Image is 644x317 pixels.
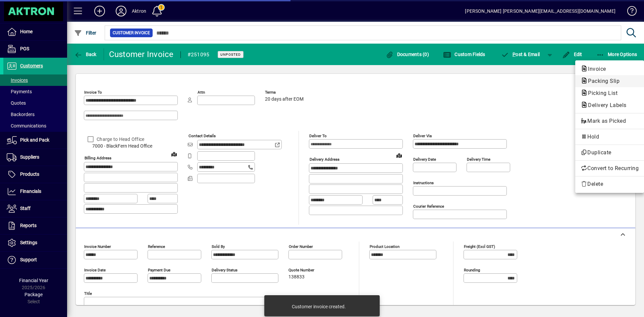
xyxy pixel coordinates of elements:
[581,102,630,108] span: Delivery Labels
[581,164,639,172] span: Convert to Recurring
[581,133,639,141] span: Hold
[581,66,609,72] span: Invoice
[581,78,623,84] span: Packing Slip
[581,90,621,96] span: Picking List
[581,117,639,125] span: Mark as Picked
[581,149,639,157] span: Duplicate
[581,180,639,188] span: Delete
